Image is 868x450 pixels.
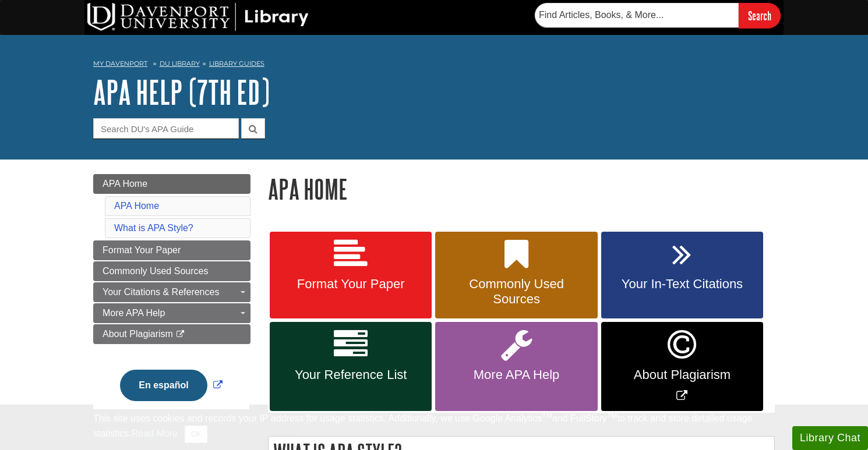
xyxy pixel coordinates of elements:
a: My Davenport [93,59,147,69]
span: More APA Help [103,308,165,318]
input: Search [739,3,781,28]
span: Format Your Paper [278,277,423,292]
a: More APA Help [93,303,250,323]
span: About Plagiarism [103,329,173,339]
a: Link opens in new window [117,380,225,390]
a: Format Your Paper [93,240,250,260]
button: En español [120,370,207,401]
button: Library Chat [792,426,868,450]
a: About Plagiarism [93,324,250,344]
a: APA Home [93,174,250,194]
a: Your Reference List [270,322,432,411]
a: APA Help (7th Ed) [93,74,270,110]
a: Link opens in new window [601,322,763,411]
span: About Plagiarism [610,367,754,382]
a: What is APA Style? [114,223,193,233]
a: Library Guides [209,59,264,68]
a: Commonly Used Sources [93,261,250,281]
span: More APA Help [444,367,588,382]
form: Searches DU Library's articles, books, and more [535,3,781,28]
span: Format Your Paper [103,245,181,255]
input: Find Articles, Books, & More... [535,3,739,27]
img: DU Library [87,3,309,31]
span: Your In-Text Citations [610,277,754,292]
a: Your Citations & References [93,282,250,302]
h1: APA Home [268,174,775,204]
div: Guide Page Menu [93,174,250,421]
a: More APA Help [435,322,597,411]
span: Commonly Used Sources [444,277,588,307]
span: Commonly Used Sources [103,266,208,276]
input: Search DU's APA Guide [93,118,239,139]
a: Commonly Used Sources [435,232,597,319]
a: APA Home [114,201,159,211]
a: Format Your Paper [270,232,432,319]
span: Your Reference List [278,367,423,382]
span: APA Home [103,179,147,189]
span: Your Citations & References [103,287,219,297]
a: Your In-Text Citations [601,232,763,319]
nav: breadcrumb [93,56,775,75]
a: DU Library [160,59,200,68]
i: This link opens in a new window [175,331,185,338]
